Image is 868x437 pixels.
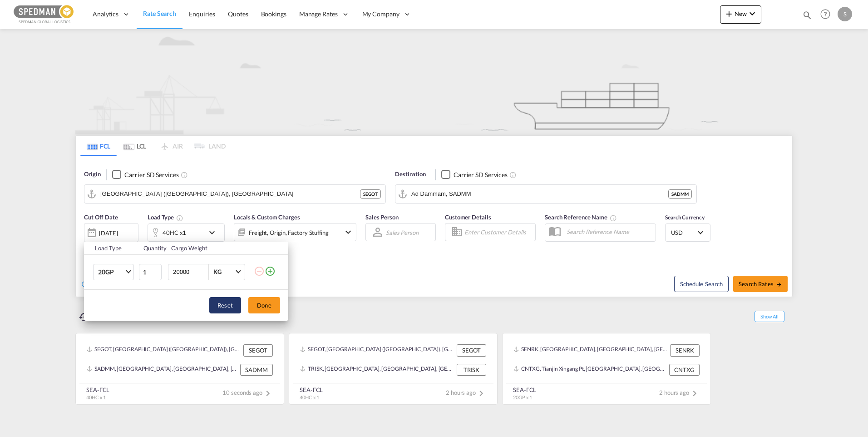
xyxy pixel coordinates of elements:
input: Enter Weight [172,264,208,280]
div: KG [213,268,222,275]
span: 20GP [98,268,124,277]
md-select: Choose: 20GP [93,264,134,280]
div: Cargo Weight [171,244,248,252]
th: Load Type [84,242,138,255]
md-icon: icon-plus-circle-outline [265,266,276,277]
md-icon: icon-minus-circle-outline [254,266,265,277]
th: Quantity [138,242,166,255]
button: Reset [209,297,241,313]
button: Done [248,297,280,313]
input: Qty [139,264,162,280]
